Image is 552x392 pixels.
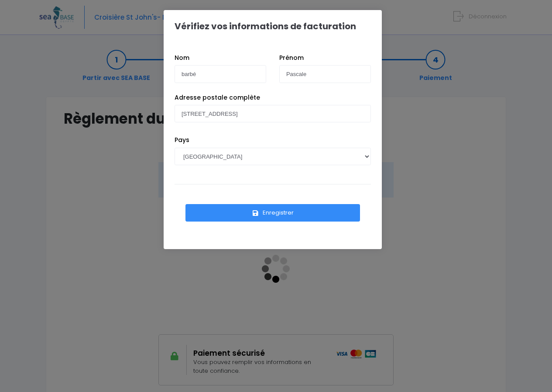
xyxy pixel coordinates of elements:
[175,53,189,62] label: Nom
[185,204,360,222] button: Enregistrer
[175,135,189,145] label: Pays
[175,93,260,102] label: Adresse postale complète
[279,53,304,62] label: Prénom
[175,21,356,31] h1: Vérifiez vos informations de facturation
